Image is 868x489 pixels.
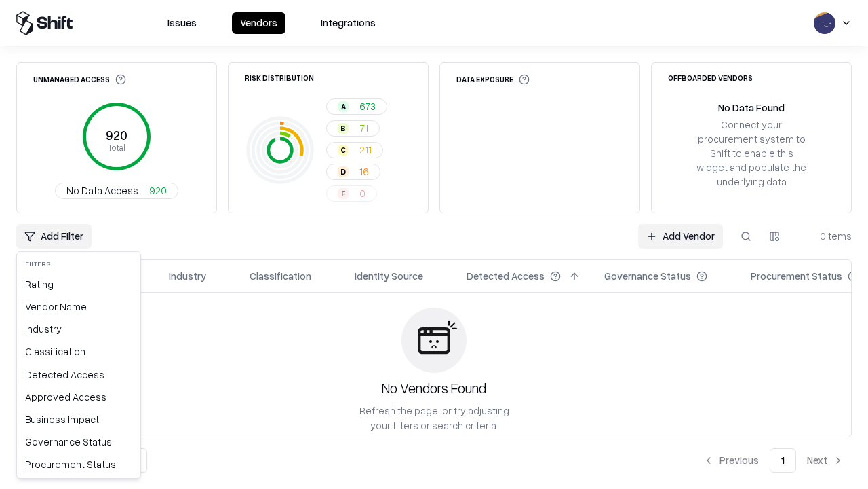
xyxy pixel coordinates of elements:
div: Vendor Name [20,295,138,318]
div: Approved Access [20,386,138,408]
div: Filters [20,255,138,273]
div: Business Impact [20,408,138,431]
div: Classification [20,340,138,363]
div: Procurement Status [20,453,138,475]
div: Detected Access [20,363,138,386]
div: Add Filter [16,251,141,479]
div: Governance Status [20,431,138,453]
div: Rating [20,273,138,295]
div: Industry [20,318,138,340]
